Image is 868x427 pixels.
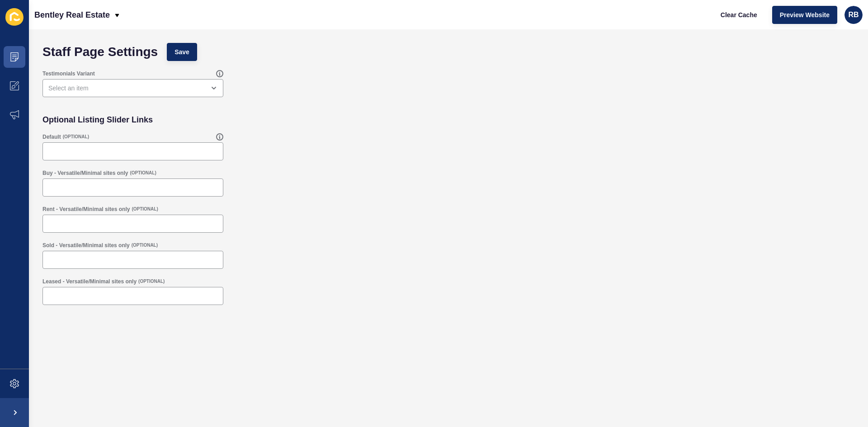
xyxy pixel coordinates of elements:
[130,170,156,176] span: (OPTIONAL)
[772,6,837,24] button: Preview Website
[848,10,859,19] span: RB
[42,206,130,213] label: Rent - Versatile/Minimal sites only
[780,10,830,19] span: Preview Website
[175,47,189,56] span: Save
[132,206,158,212] span: (OPTIONAL)
[42,70,95,77] label: Testimonials Variant
[42,133,61,141] label: Default
[167,43,197,61] button: Save
[721,10,757,19] span: Clear Cache
[42,169,128,177] label: Buy - Versatile/Minimal sites only
[132,242,158,249] span: (OPTIONAL)
[42,115,153,124] h2: Optional Listing Slider Links
[63,134,89,140] span: (OPTIONAL)
[34,4,110,26] p: Bentley Real Estate
[713,6,765,24] button: Clear Cache
[42,242,130,249] label: Sold - Versatile/Minimal sites only
[42,79,223,97] div: open menu
[42,278,137,285] label: Leased - Versatile/Minimal sites only
[42,47,158,56] h1: Staff Page Settings
[138,278,165,285] span: (OPTIONAL)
